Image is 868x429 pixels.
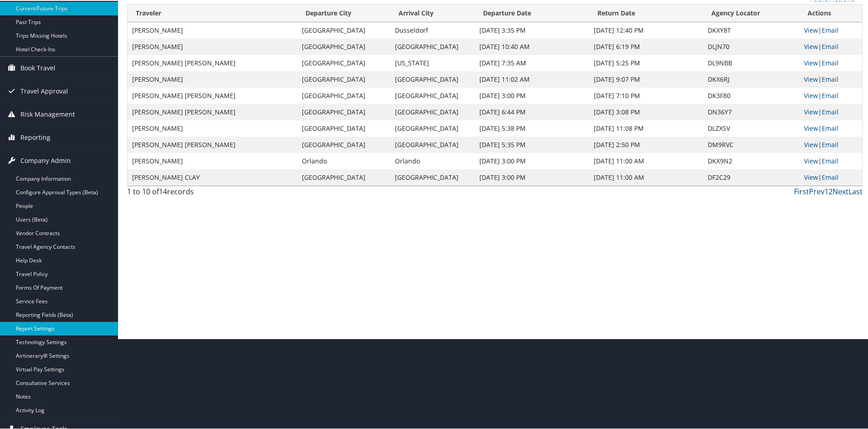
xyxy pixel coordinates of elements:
[848,186,863,196] a: Last
[822,123,838,132] a: Email
[804,41,818,50] a: View
[799,54,862,70] td: |
[822,25,838,34] a: Email
[822,74,838,83] a: Email
[804,139,818,148] a: View
[20,102,75,125] span: Risk Management
[589,87,703,103] td: [DATE] 7:10 PM
[822,90,838,99] a: Email
[589,4,703,21] th: Return Date: activate to sort column ascending
[390,152,475,168] td: Orlando
[822,156,838,164] a: Email
[297,103,390,119] td: [GEOGRAPHIC_DATA]
[159,186,167,196] span: 14
[475,136,589,152] td: [DATE] 5:35 PM
[128,152,297,168] td: [PERSON_NAME]
[804,58,818,66] a: View
[390,21,475,38] td: Dusseldorf
[703,152,799,168] td: DKX9N2
[829,186,833,196] a: 2
[589,21,703,38] td: [DATE] 12:40 PM
[589,70,703,87] td: [DATE] 9:07 PM
[703,168,799,185] td: DF2C29
[833,186,848,196] a: Next
[799,70,862,87] td: |
[799,103,862,119] td: |
[703,54,799,70] td: DL9NBB
[822,58,838,66] a: Email
[589,152,703,168] td: [DATE] 11:00 AM
[703,103,799,119] td: DN36Y7
[589,38,703,54] td: [DATE] 6:19 PM
[475,4,589,21] th: Departure Date: activate to sort column descending
[475,103,589,119] td: [DATE] 6:44 PM
[128,136,297,152] td: [PERSON_NAME] [PERSON_NAME]
[20,56,55,79] span: Book Travel
[804,156,818,164] a: View
[475,152,589,168] td: [DATE] 3:00 PM
[804,107,818,115] a: View
[804,123,818,132] a: View
[822,41,838,50] a: Email
[799,136,862,152] td: |
[297,70,390,87] td: [GEOGRAPHIC_DATA]
[804,25,818,34] a: View
[589,168,703,185] td: [DATE] 11:00 AM
[128,38,297,54] td: [PERSON_NAME]
[297,136,390,152] td: [GEOGRAPHIC_DATA]
[703,119,799,136] td: DLZXSV
[390,87,475,103] td: [GEOGRAPHIC_DATA]
[824,186,829,196] a: 1
[390,168,475,185] td: [GEOGRAPHIC_DATA]
[703,136,799,152] td: DM9RVC
[589,119,703,136] td: [DATE] 11:08 PM
[127,185,301,201] div: 1 to 10 of records
[822,107,838,115] a: Email
[822,139,838,148] a: Email
[804,90,818,99] a: View
[297,21,390,38] td: [GEOGRAPHIC_DATA]
[799,38,862,54] td: |
[589,54,703,70] td: [DATE] 5:25 PM
[390,70,475,87] td: [GEOGRAPHIC_DATA]
[475,38,589,54] td: [DATE] 10:40 AM
[703,4,799,21] th: Agency Locator: activate to sort column ascending
[297,168,390,185] td: [GEOGRAPHIC_DATA]
[799,152,862,168] td: |
[390,38,475,54] td: [GEOGRAPHIC_DATA]
[703,38,799,54] td: DLJN70
[804,172,818,181] a: View
[475,119,589,136] td: [DATE] 5:38 PM
[589,136,703,152] td: [DATE] 2:50 PM
[297,54,390,70] td: [GEOGRAPHIC_DATA]
[799,21,862,38] td: |
[799,87,862,103] td: |
[128,4,297,21] th: Traveler: activate to sort column ascending
[475,70,589,87] td: [DATE] 11:02 AM
[799,168,862,185] td: |
[297,38,390,54] td: [GEOGRAPHIC_DATA]
[799,4,862,21] th: Actions
[297,4,390,21] th: Departure City: activate to sort column ascending
[589,103,703,119] td: [DATE] 3:08 PM
[297,152,390,168] td: Orlando
[794,186,809,196] a: First
[20,125,50,148] span: Reporting
[297,87,390,103] td: [GEOGRAPHIC_DATA]
[703,21,799,38] td: DKXY8T
[390,103,475,119] td: [GEOGRAPHIC_DATA]
[475,87,589,103] td: [DATE] 3:00 PM
[804,74,818,83] a: View
[799,119,862,136] td: |
[703,70,799,87] td: DKX6RJ
[703,87,799,103] td: DK3F80
[20,148,71,171] span: Company Admin
[128,70,297,87] td: [PERSON_NAME]
[128,119,297,136] td: [PERSON_NAME]
[128,87,297,103] td: [PERSON_NAME] [PERSON_NAME]
[822,172,838,181] a: Email
[475,21,589,38] td: [DATE] 3:35 PM
[475,168,589,185] td: [DATE] 3:00 PM
[390,4,475,21] th: Arrival City: activate to sort column ascending
[128,54,297,70] td: [PERSON_NAME] [PERSON_NAME]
